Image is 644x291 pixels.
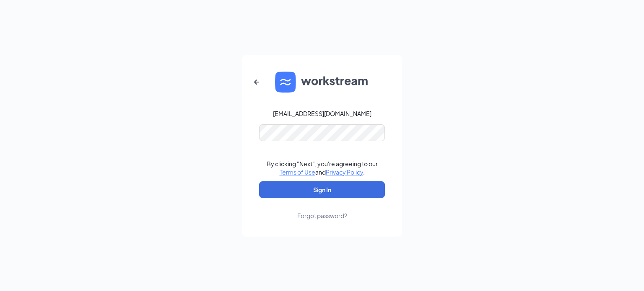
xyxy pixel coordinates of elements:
div: [EMAIL_ADDRESS][DOMAIN_NAME] [273,109,371,118]
img: WS logo and Workstream text [275,72,369,93]
button: Sign In [259,181,385,198]
svg: ArrowLeftNew [252,77,262,87]
a: Forgot password? [297,198,347,220]
a: Privacy Policy [326,168,363,176]
a: Terms of Use [280,168,315,176]
div: By clicking "Next", you're agreeing to our and . [267,160,378,176]
div: Forgot password? [297,211,347,220]
button: ArrowLeftNew [247,72,267,92]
